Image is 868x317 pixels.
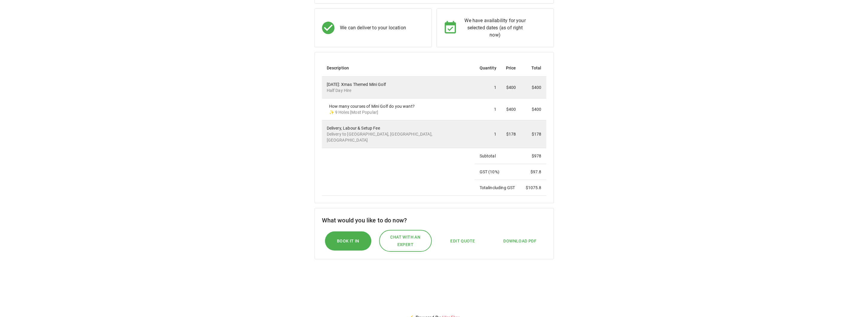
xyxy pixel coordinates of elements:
td: $400 [521,77,546,98]
td: Subtotal [475,148,521,164]
td: $ 978 [521,148,546,164]
th: Description [322,60,475,77]
td: 1 [475,120,501,148]
button: Book it In [325,231,371,251]
button: Chat with an expert [379,230,432,252]
div: [DATE]: Xmas Themed Mini Golf [327,81,470,93]
p: Half Day Hire [327,87,470,93]
p: We can deliver to your location [340,24,406,31]
td: $400 [501,77,521,98]
th: Price [501,60,521,77]
button: Edit Quote [444,234,481,248]
td: $400 [501,98,521,120]
td: $178 [501,120,521,148]
span: Download PDF [503,237,536,245]
span: Edit Quote [450,237,475,245]
h6: What would you like to do now? [322,216,546,225]
span: Book it In [337,237,359,245]
div: Delivery, Labour & Setup Fee [327,125,470,143]
p: We have availability for your selected dates (as of right now) [462,17,528,39]
button: Download PDF [497,234,542,248]
td: 1 [475,98,501,120]
td: $ 1075.8 [521,180,546,196]
p: Delivery to [GEOGRAPHIC_DATA], [GEOGRAPHIC_DATA], [GEOGRAPHIC_DATA] [327,131,470,143]
td: $400 [521,98,546,120]
td: 1 [475,77,501,98]
div: How many courses of Mini Golf do you want? [329,103,470,115]
th: Quantity [475,60,501,77]
span: Chat with an expert [386,233,425,248]
th: Total [521,60,546,77]
td: Total including GST [475,180,521,196]
td: $178 [521,120,546,148]
p: ✨ 9 Holes [Most Popular] [329,109,470,115]
td: GST ( 10 %) [475,164,521,180]
td: $ 97.8 [521,164,546,180]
